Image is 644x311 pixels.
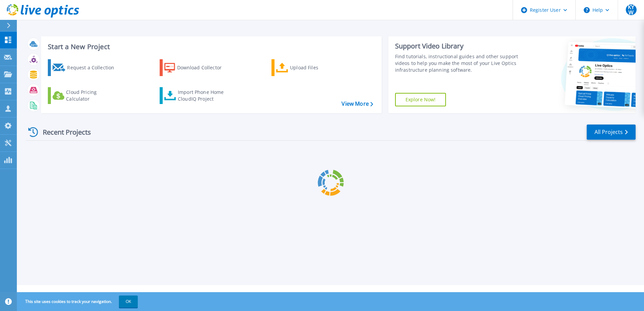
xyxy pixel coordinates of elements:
a: View More [342,101,373,107]
a: Cloud Pricing Calculator [48,87,123,104]
div: Upload Files [290,61,344,74]
div: Download Collector [177,61,231,74]
button: OK [119,296,138,308]
a: Explore Now! [395,93,446,106]
div: Find tutorials, instructional guides and other support videos to help you make the most of your L... [395,53,521,73]
a: Request a Collection [48,59,123,76]
div: Cloud Pricing Calculator [66,89,120,102]
div: Request a Collection [67,61,121,74]
span: This site uses cookies to track your navigation. [19,296,138,308]
a: Upload Files [271,59,347,76]
a: Download Collector [160,59,235,76]
span: KYW [626,4,637,15]
div: Import Phone Home CloudIQ Project [178,89,230,102]
h3: Start a New Project [48,43,373,50]
div: Support Video Library [395,42,521,50]
a: All Projects [587,125,636,140]
div: Recent Projects [26,124,100,140]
